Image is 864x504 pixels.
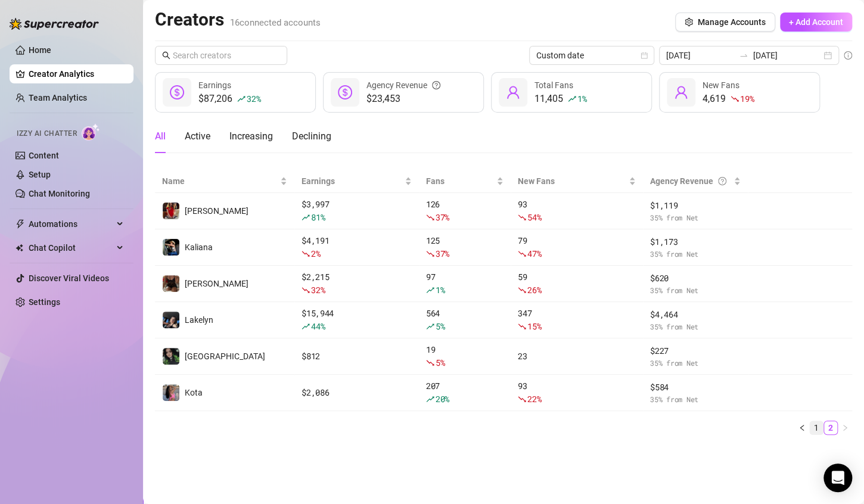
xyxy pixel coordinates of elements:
span: question-circle [432,79,440,92]
div: Increasing [229,129,273,144]
span: 20 % [436,393,449,405]
span: [PERSON_NAME] [185,206,248,216]
div: 59 [518,270,636,297]
div: 79 [518,234,636,260]
span: Izzy AI Chatter [17,128,77,139]
div: All [155,129,166,144]
span: Manage Accounts [698,17,766,27]
span: thunderbolt [15,219,25,229]
span: 22 % [527,393,541,405]
span: Lakelyn [185,315,213,325]
button: left [795,421,809,435]
div: Declining [292,129,331,144]
button: Manage Accounts [675,13,775,32]
a: Setup [29,170,51,179]
span: user [506,85,520,99]
li: 2 [823,421,838,435]
span: $ 584 [650,381,741,394]
span: 5 % [436,321,445,332]
span: calendar [641,52,648,59]
span: left [798,424,806,431]
div: $ 3,997 [302,198,412,224]
input: Start date [666,49,734,62]
span: fall [302,286,310,294]
span: fall [518,213,526,222]
span: [GEOGRAPHIC_DATA] [185,351,265,361]
span: [PERSON_NAME] [185,279,248,288]
span: user [674,85,688,99]
th: Fans [419,170,511,193]
span: rise [237,95,245,103]
span: 1 % [436,284,445,295]
a: Team Analytics [29,93,87,102]
span: Name [162,175,278,188]
span: 2 % [311,248,320,259]
span: 37 % [436,248,449,259]
div: Agency Revenue [650,175,731,188]
span: fall [302,250,310,258]
span: 26 % [527,284,541,295]
img: Lakelyn [163,312,179,328]
th: Earnings [294,170,419,193]
span: search [162,51,170,60]
div: $ 2,086 [302,386,412,399]
span: $ 227 [650,344,741,357]
span: fall [426,213,434,222]
a: Home [29,45,51,55]
span: + Add Account [789,17,843,27]
span: 44 % [311,321,325,332]
div: 564 [426,307,504,333]
span: fall [518,395,526,403]
span: Automations [29,214,113,234]
a: 1 [810,421,823,434]
div: 97 [426,270,504,297]
div: $ 812 [302,350,412,363]
span: 35 % from Net [650,357,741,369]
h2: Creators [155,8,321,31]
div: 4,619 [703,92,754,106]
img: Chat Copilot [15,244,23,252]
span: 5 % [436,357,445,368]
a: Settings [29,297,60,307]
div: $87,206 [198,92,260,106]
span: 1 % [577,93,586,104]
span: fall [518,250,526,258]
span: 35 % from Net [650,285,741,296]
div: 93 [518,379,636,406]
span: rise [426,322,434,331]
span: Kaliana [185,242,213,252]
div: 11,405 [534,92,586,106]
span: Chat Copilot [29,238,113,257]
span: rise [302,322,310,331]
span: $ 1,119 [650,199,741,212]
span: swap-right [739,51,748,60]
span: 35 % from Net [650,248,741,260]
div: 347 [518,307,636,333]
div: $ 2,215 [302,270,412,297]
span: fall [518,322,526,331]
span: fall [518,286,526,294]
button: right [838,421,852,435]
span: 35 % from Net [650,394,741,405]
th: Name [155,170,294,193]
span: 32 % [247,93,260,104]
div: 126 [426,198,504,224]
span: setting [685,18,693,26]
img: Caroline [163,203,179,219]
div: 125 [426,234,504,260]
div: Active [185,129,210,144]
span: $ 620 [650,272,741,285]
span: Earnings [198,80,231,90]
a: Discover Viral Videos [29,273,109,283]
span: Kota [185,388,203,397]
span: question-circle [718,175,726,188]
li: Previous Page [795,421,809,435]
div: $ 4,191 [302,234,412,260]
input: Search creators [173,49,271,62]
span: rise [568,95,576,103]
span: rise [302,213,310,222]
li: 1 [809,421,823,435]
span: Fans [426,175,494,188]
div: Agency Revenue [366,79,440,92]
span: 16 connected accounts [230,17,321,28]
